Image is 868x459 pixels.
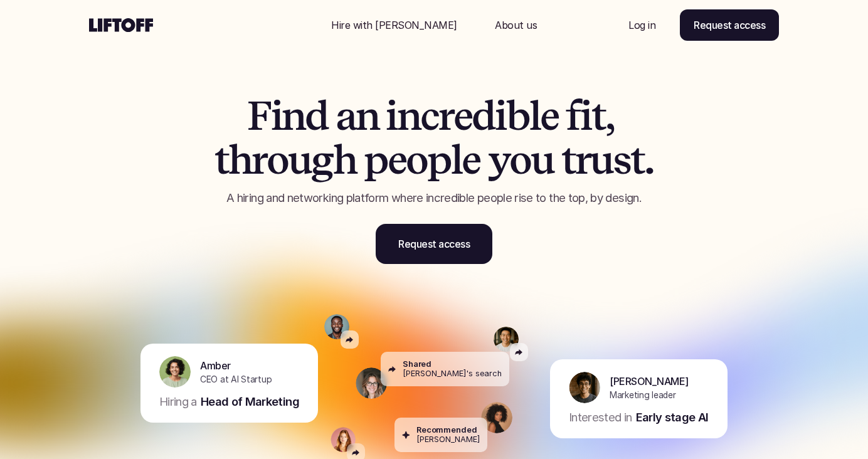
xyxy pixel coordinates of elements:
a: Nav Link [480,10,552,40]
p: CEO at AI Startup [200,372,272,386]
p: Amber [200,357,231,372]
span: t [630,138,644,182]
span: e [388,138,406,182]
p: [PERSON_NAME]'s search [403,369,502,378]
span: d [305,94,328,138]
span: r [438,94,453,138]
a: Nav Link [613,10,670,40]
span: b [506,94,529,138]
span: r [575,138,590,182]
span: a [336,94,356,138]
a: Request access [680,9,779,41]
span: t [214,138,228,182]
span: r [251,138,267,182]
span: e [540,94,559,138]
span: d [472,94,495,138]
span: y [488,138,510,182]
span: g [310,138,333,182]
p: [PERSON_NAME] [610,373,689,388]
a: Request access [376,224,492,264]
p: [PERSON_NAME] [416,435,480,444]
span: . [644,138,654,182]
span: o [267,138,288,182]
span: o [509,138,531,182]
p: Shared [403,359,431,369]
a: Nav Link [316,10,472,40]
span: t [591,94,605,138]
span: u [288,138,311,182]
p: Request access [694,18,765,33]
span: l [451,138,462,182]
span: f [566,94,580,138]
span: o [406,138,427,182]
span: , [605,94,614,138]
span: c [420,94,438,138]
p: Log in [628,18,655,33]
span: u [531,138,554,182]
p: Recommended [416,425,477,435]
p: Interested in [569,409,632,426]
p: Head of Marketing [201,394,299,410]
span: h [228,138,251,182]
p: Hiring a [159,394,197,410]
p: A hiring and networking platform where incredible people rise to the top, by design. [167,190,701,206]
span: h [333,138,356,182]
span: p [364,138,388,182]
span: n [397,94,420,138]
span: e [462,138,480,182]
span: p [427,138,451,182]
span: u [590,138,613,182]
span: F [247,94,271,138]
span: s [613,138,630,182]
span: n [282,94,305,138]
span: i [271,94,282,138]
p: About us [495,18,537,33]
span: i [386,94,397,138]
span: n [356,94,379,138]
span: l [529,94,540,138]
span: e [453,94,472,138]
p: Marketing leader [610,388,676,401]
p: Request access [398,236,470,251]
span: i [580,94,591,138]
p: Early stage AI [636,409,709,426]
span: t [561,138,575,182]
p: Hire with [PERSON_NAME] [331,18,457,33]
span: i [495,94,506,138]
